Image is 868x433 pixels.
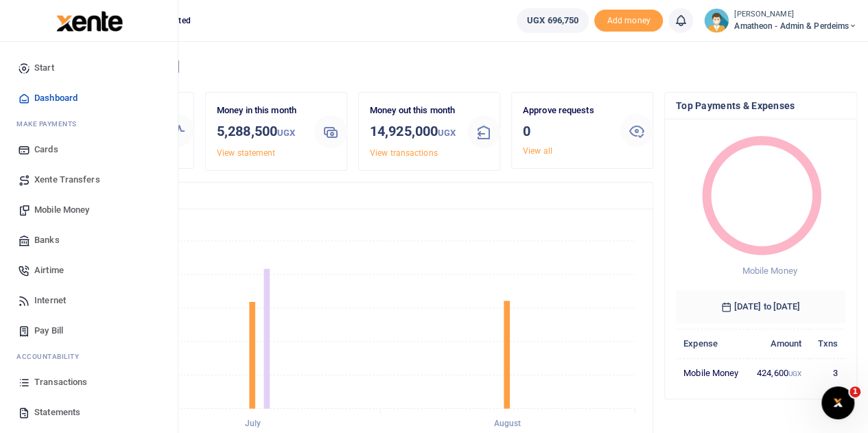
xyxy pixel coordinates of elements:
li: M [11,113,167,134]
a: Cards [11,134,167,165]
a: Internet [11,285,167,316]
h6: [DATE] to [DATE] [676,290,845,323]
small: UGX [788,370,801,377]
span: Mobile Money [742,266,797,276]
span: Transactions [34,375,87,389]
small: UGX [438,128,456,138]
th: Amount [748,329,809,358]
span: Cards [34,143,58,156]
h4: Top Payments & Expenses [676,98,845,113]
iframe: Intercom live chat [821,386,854,419]
a: UGX 696,750 [517,8,589,33]
th: Expense [676,329,748,358]
h3: 0 [523,121,609,141]
p: Approve requests [523,104,609,118]
a: View statement [217,148,275,158]
li: Wallet ballance [511,8,594,33]
span: countability [27,351,79,362]
span: ake Payments [23,119,77,129]
p: Money in this month [217,104,303,118]
img: profile-user [704,8,729,33]
tspan: July [245,419,261,428]
span: Start [34,61,54,75]
a: Pay Bill [11,316,167,346]
span: Amatheon - Admin & Perdeims [734,20,857,32]
a: Banks [11,225,167,255]
a: Add money [594,14,663,25]
span: Airtime [34,264,64,277]
span: Internet [34,294,66,307]
td: 3 [809,358,845,387]
a: Dashboard [11,83,167,113]
small: UGX [277,128,295,138]
a: View transactions [370,148,438,158]
h4: Transactions Overview [64,188,642,203]
span: Banks [34,233,60,247]
span: Pay Bill [34,324,63,338]
p: Money out this month [370,104,456,118]
span: 1 [849,386,860,397]
h3: 5,288,500 [217,121,303,143]
h3: 14,925,000 [370,121,456,143]
a: Mobile Money [11,195,167,225]
a: Transactions [11,367,167,397]
span: Statements [34,406,80,419]
a: View all [523,146,552,156]
td: Mobile Money [676,358,748,387]
li: Toup your wallet [594,10,663,32]
span: Add money [594,10,663,32]
span: Xente Transfers [34,173,100,187]
span: UGX 696,750 [527,14,578,27]
span: Dashboard [34,91,78,105]
a: Airtime [11,255,167,285]
td: 424,600 [748,358,809,387]
li: Ac [11,346,167,367]
a: logo-small logo-large logo-large [55,15,123,25]
small: [PERSON_NAME] [734,9,857,21]
a: Statements [11,397,167,428]
th: Txns [809,329,845,358]
h4: Hello [PERSON_NAME] [52,59,857,74]
img: logo-large [56,11,123,32]
a: Xente Transfers [11,165,167,195]
a: Start [11,53,167,83]
a: profile-user [PERSON_NAME] Amatheon - Admin & Perdeims [704,8,857,33]
span: Mobile Money [34,203,89,217]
